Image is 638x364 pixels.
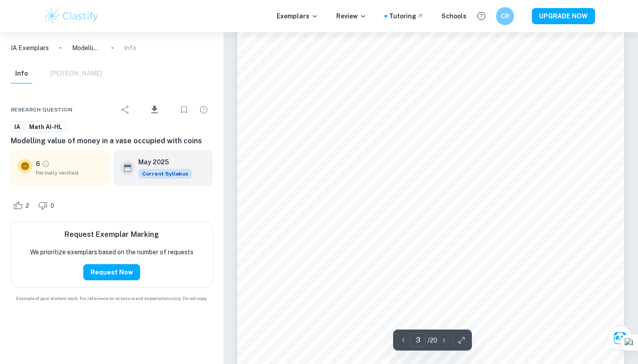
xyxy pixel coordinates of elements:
button: Help and Feedback [474,9,489,24]
p: Info [124,43,136,53]
span: Math AI-HL [26,123,65,132]
a: IA Exemplars [11,43,49,53]
p: 6 [36,159,40,169]
button: Ask Clai [608,325,633,351]
div: Bookmark [175,101,193,119]
a: IA [11,121,24,133]
a: Schools [441,11,467,21]
button: CR [496,7,514,25]
span: Partially verified [36,169,103,177]
p: We prioritize exemplars based on the number of requests [30,247,193,257]
h6: CR [500,11,510,21]
span: IA [11,123,23,132]
div: Download [136,98,173,121]
h6: May 2025 [138,157,185,167]
a: Tutoring [389,11,424,21]
button: Request Now [83,264,140,280]
a: Math AI-HL [26,121,66,133]
h6: Modelling value of money in a vase occupied with coins [11,136,213,146]
p: Exemplars [277,11,318,21]
span: Research question [11,106,73,114]
span: 2 [21,201,34,210]
span: Current Syllabus [138,169,192,179]
p: / 20 [428,335,437,345]
p: Review [336,11,367,21]
button: UPGRADE NOW [532,8,595,24]
div: Share [116,101,134,119]
p: Modelling value of money in a vase occupied with coins [72,43,101,53]
span: Example of past student work. For reference on structure and expectations only. Do not copy. [11,295,213,302]
div: This exemplar is based on the current syllabus. Feel free to refer to it for inspiration/ideas wh... [138,169,192,179]
div: Dislike [36,198,59,213]
button: Info [11,64,32,84]
h6: Request Exemplar Marking [64,229,159,240]
div: Like [11,198,34,213]
span: 0 [46,201,59,210]
a: Grade partially verified [42,160,50,168]
img: Clastify logo [43,7,100,25]
div: Report issue [195,101,213,119]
